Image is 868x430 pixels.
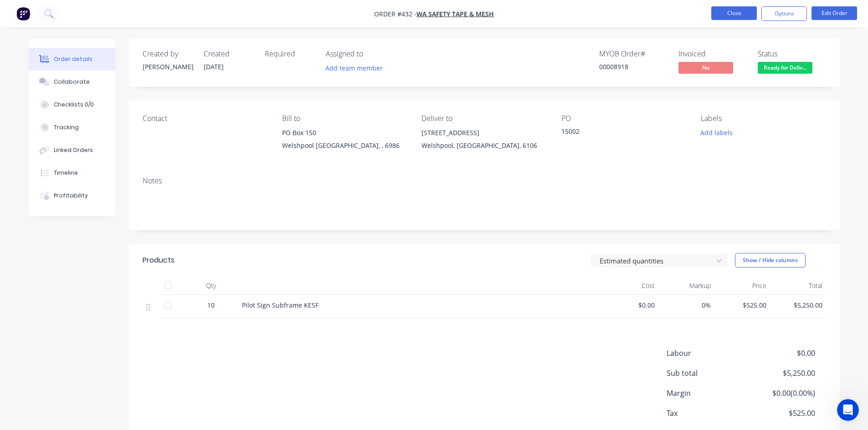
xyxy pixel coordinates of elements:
[282,139,407,152] div: Welshpool [GEOGRAPHIC_DATA], , 6986
[54,192,88,200] div: Profitability
[711,6,757,20] button: Close
[662,300,711,310] span: 0%
[416,10,494,18] a: WA Safety Tape & Mesh
[714,277,770,295] div: Price
[667,408,748,419] span: Tax
[282,126,407,156] div: PO Box 150Welshpool [GEOGRAPHIC_DATA], , 6986
[747,368,815,379] span: $5,250.00
[421,126,546,139] div: [STREET_ADDRESS]
[29,93,115,116] button: Checklists 0/0
[265,50,315,58] div: Required
[16,7,30,20] img: Factory
[735,253,806,268] button: Show / Hide columns
[599,62,668,71] div: 00008918
[658,277,714,295] div: Markup
[242,301,318,309] span: Pilot Sign Subframe KESF
[326,62,388,74] button: Add team member
[204,50,254,58] div: Created
[29,184,115,207] button: Profitability
[282,126,407,139] div: PO Box 150
[774,300,822,310] span: $5,250.00
[143,255,175,266] div: Products
[421,114,546,123] div: Deliver to
[599,50,668,58] div: MYOB Order #
[758,50,826,58] div: Status
[320,62,387,74] button: Add team member
[561,114,686,123] div: PO
[54,146,93,154] div: Linked Orders
[54,169,78,177] div: Timeline
[667,368,748,379] span: Sub total
[421,126,546,156] div: [STREET_ADDRESS]Welshpool, [GEOGRAPHIC_DATA], 6106
[701,114,826,123] div: Labels
[326,50,417,58] div: Assigned to
[761,6,807,21] button: Options
[770,277,826,295] div: Total
[207,300,215,310] span: 10
[561,126,675,139] div: 15002
[678,50,747,58] div: Invoiced
[606,300,655,310] span: $0.00
[603,277,659,295] div: Cost
[758,62,812,73] span: Ready for Deliv...
[204,62,224,71] span: [DATE]
[143,114,267,123] div: Contact
[54,78,90,86] div: Collaborate
[54,123,79,132] div: Tracking
[718,300,767,310] span: $525.00
[747,388,815,399] span: $0.00 ( 0.00 %)
[758,62,812,76] button: Ready for Deliv...
[29,139,115,162] button: Linked Orders
[282,114,407,123] div: Bill to
[421,139,546,152] div: Welshpool, [GEOGRAPHIC_DATA], 6106
[143,177,826,185] div: Notes
[678,62,733,73] span: No
[29,162,115,184] button: Timeline
[29,116,115,139] button: Tracking
[747,408,815,419] span: $525.00
[837,399,859,421] iframe: Intercom live chat
[374,10,416,18] span: Order #432 -
[667,388,748,399] span: Margin
[29,48,115,71] button: Order details
[812,6,857,20] button: Edit Order
[184,277,238,295] div: Qty
[696,126,738,139] button: Add labels
[143,50,193,58] div: Created by
[54,101,94,109] div: Checklists 0/0
[747,348,815,359] span: $0.00
[667,348,748,359] span: Labour
[143,62,193,71] div: [PERSON_NAME]
[29,71,115,93] button: Collaborate
[54,55,92,63] div: Order details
